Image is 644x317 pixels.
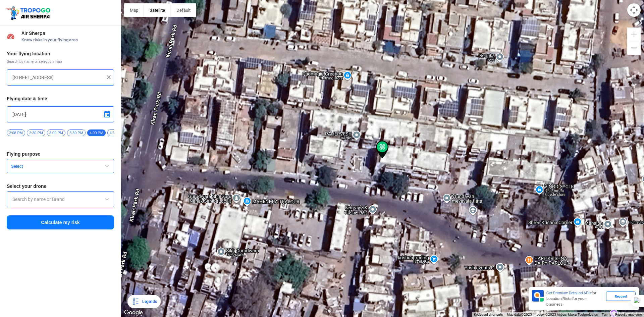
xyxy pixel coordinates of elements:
span: Select [8,164,92,169]
button: Calculate my risk [7,215,114,229]
div: Legends [140,298,157,306]
button: Show street map [124,3,144,17]
span: 4:30 PM [107,129,126,136]
div: Request [606,292,636,301]
span: Get Premium Detailed APIs [546,290,591,295]
span: Know risks in your flying area [21,37,114,43]
button: Select [7,159,114,173]
img: Risk Scores [7,32,15,40]
span: 3:00 PM [47,129,65,136]
button: Keyboard shortcuts [474,312,503,317]
button: Zoom out [627,41,641,55]
span: 2:30 PM [27,129,45,136]
img: ic_tgdronemaps.svg [5,5,53,20]
a: Open this area in Google Maps (opens a new window) [122,308,145,317]
h3: Flying purpose [7,152,114,156]
input: Select Date [12,110,108,118]
input: Search by name or Brand [12,195,108,203]
img: Google [122,308,145,317]
a: Report a map error [615,313,642,316]
div: for Location Risks for your business. [544,290,606,308]
img: Premium APIs [532,290,544,302]
h3: Your flying location [7,51,114,56]
h3: Select your drone [7,184,114,189]
h3: Flying date & time [7,96,114,101]
span: Air Sherpa [21,31,114,36]
span: 2:08 PM [7,129,25,136]
img: ic_close.png [105,74,112,81]
button: Map camera controls [627,3,641,17]
span: 3:30 PM [67,129,86,136]
button: Zoom in [627,28,641,41]
span: Map data ©2025 Imagery ©2025 Airbus, Maxar Technologies [507,313,598,316]
button: Show satellite imagery [144,3,171,17]
span: Search by name or select on map [7,59,114,64]
a: Terms [602,313,611,316]
input: Search your flying location [12,73,103,82]
span: 4:00 PM [87,129,106,136]
img: Legends [131,298,140,306]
